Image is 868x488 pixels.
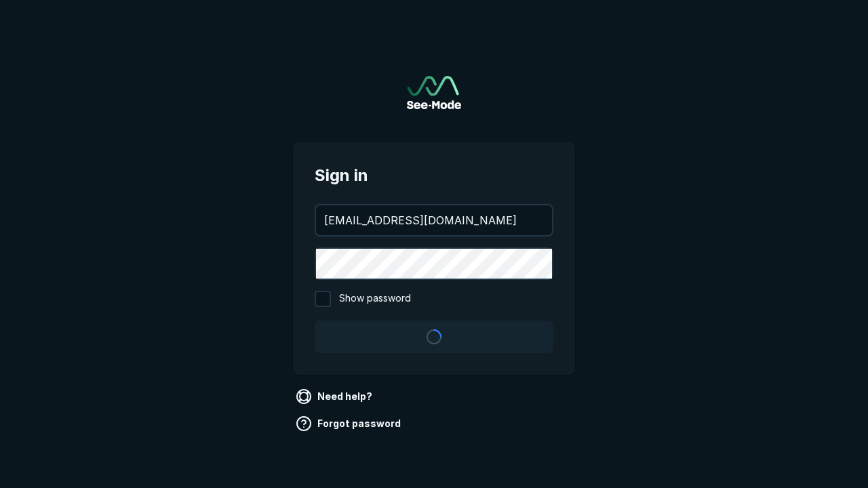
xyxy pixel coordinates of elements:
img: See-Mode Logo [407,76,461,109]
a: Go to sign in [407,76,461,109]
span: Sign in [315,163,553,188]
a: Forgot password [293,413,406,434]
a: Need help? [293,386,378,407]
span: Show password [339,291,411,307]
input: your@email.com [316,205,552,235]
